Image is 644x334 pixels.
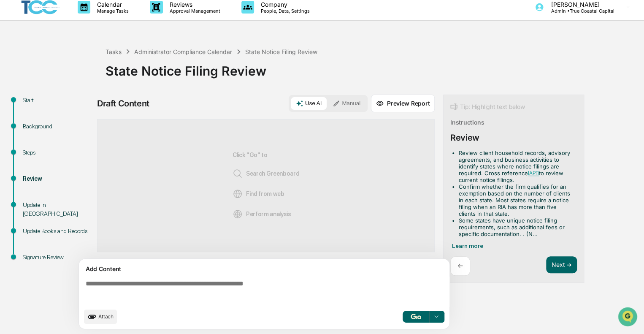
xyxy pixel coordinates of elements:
p: Approval Management [163,8,225,14]
button: Start new chat [143,67,154,77]
div: Update in [GEOGRAPHIC_DATA] [23,201,92,218]
img: Search [233,168,243,179]
img: Analysis [233,209,243,219]
p: Company [254,1,314,8]
div: Update Books and Records [23,227,92,236]
p: How can we help? [8,18,154,31]
div: Start new chat [29,65,138,73]
button: Preview Report [371,95,435,112]
span: Data Lookup [17,122,53,131]
img: 1746055101610-c473b297-6a78-478c-a979-82029cc54cd1 [8,65,24,80]
div: Steps [23,148,92,157]
div: Draft Content [97,98,149,109]
div: State Notice Filing Review [106,57,640,79]
button: upload document [84,310,117,324]
a: 🗄️Attestations [58,103,108,118]
img: Go [411,314,421,319]
div: 🗄️ [61,107,68,114]
div: Start [23,96,92,105]
div: Add Content [84,264,444,274]
a: Powered byPylon [60,143,102,149]
div: We're available if you need us! [29,73,107,80]
a: 🔎Data Lookup [5,119,57,134]
button: Next ➔ [546,256,577,274]
span: Attach [98,313,114,320]
p: [PERSON_NAME] [544,1,614,8]
img: Web [233,189,243,199]
p: Admin • True Coastal Capital [544,8,614,14]
div: 🖐️ [8,107,15,114]
div: Instructions [450,119,484,126]
p: ← [457,262,463,270]
span: Find from web [233,189,284,199]
div: Administrator Compliance Calendar [134,48,232,55]
p: People, Data, Settings [254,8,314,14]
span: Attestations [70,106,105,115]
span: Perform analysis [233,209,291,219]
div: Signature Review [23,253,92,262]
li: Review client household records, advisory agreements, and business activities to identify states ... [459,149,574,183]
div: State Notice Filing Review [245,48,317,55]
div: Background [23,122,92,131]
a: IAPD [528,170,539,177]
span: Learn more [452,242,483,249]
div: Tip: Highlight text below [450,102,525,112]
div: Review [450,133,479,143]
button: Go [403,311,430,323]
div: Click "Go" to [233,133,300,238]
p: Reviews [163,1,225,8]
div: 🔎 [8,123,15,130]
button: Manual [327,97,365,110]
li: Confirm whether the firm qualifies for an exemption based on the number of clients in each state.... [459,183,574,217]
p: Calendar [90,1,133,8]
span: Search Greenboard [233,168,300,179]
a: 🖐️Preclearance [5,103,58,118]
span: Preclearance [17,106,54,115]
button: Use AI [291,97,327,110]
span: Pylon [84,143,102,149]
iframe: Open customer support [617,306,640,329]
div: Review [23,174,92,183]
li: Some states have unique notice filing requirements, such as additional fees or specific documenta... [459,217,574,237]
p: Manage Tasks [90,8,133,14]
div: Tasks [106,48,122,55]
